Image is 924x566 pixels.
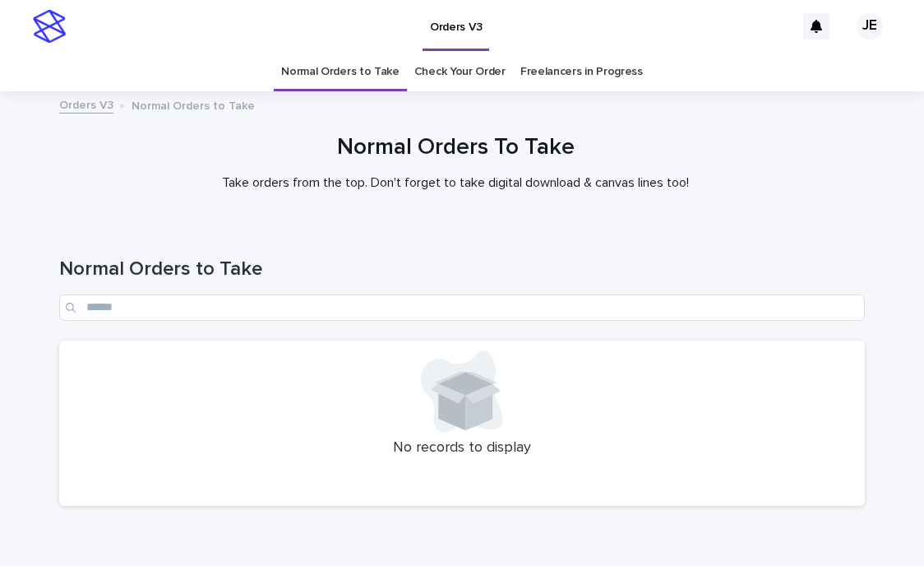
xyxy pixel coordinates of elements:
a: Check Your Order [414,53,506,91]
h1: Normal Orders To Take [53,134,858,162]
div: JE [857,13,883,39]
input: Search [59,295,865,321]
p: No records to display [69,439,855,457]
img: stacker-logo-s-only.png [33,10,66,43]
h1: Normal Orders to Take [59,257,865,281]
a: Normal Orders to Take [281,53,400,91]
a: Freelancers in Progress [520,53,643,91]
p: Normal Orders to Take [132,95,255,114]
p: Take orders from the top. Don't forget to take digital download & canvas lines too! [127,175,784,191]
a: Orders V3 [59,95,113,114]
